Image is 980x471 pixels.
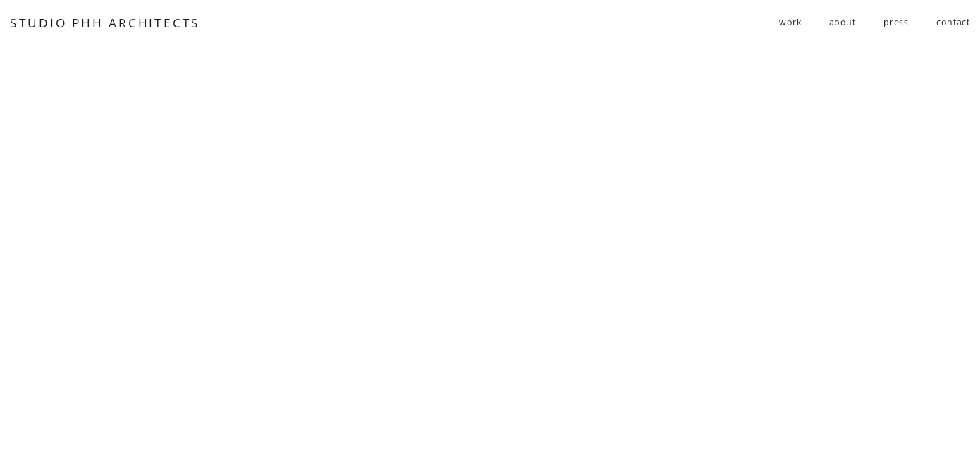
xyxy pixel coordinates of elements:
a: contact [936,11,970,34]
a: folder dropdown [779,11,801,34]
a: STUDIO PHH ARCHITECTS [10,14,200,31]
a: press [883,11,909,34]
a: about [829,11,856,34]
span: work [779,12,801,34]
